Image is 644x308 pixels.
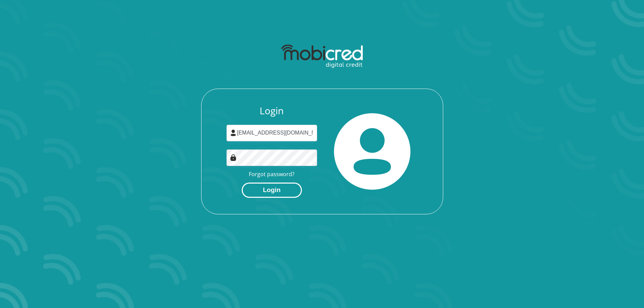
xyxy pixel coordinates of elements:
h3: Login [226,105,317,117]
button: Login [242,183,302,198]
a: Forgot password? [249,170,294,178]
img: Image [230,154,237,161]
input: Username [226,125,317,141]
img: user-icon image [230,129,237,136]
img: mobicred logo [281,45,363,68]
